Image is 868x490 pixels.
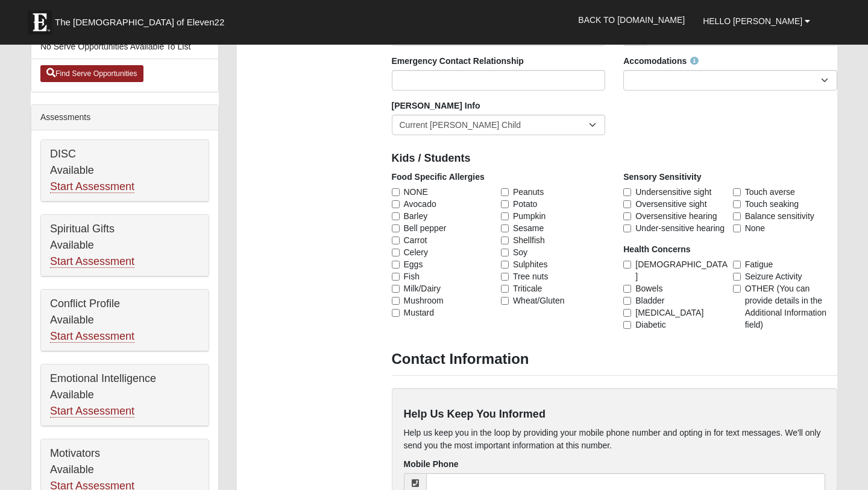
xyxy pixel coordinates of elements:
span: Pumpkin [513,210,546,222]
input: Triticale [501,285,509,293]
span: Avocado [404,198,436,210]
label: Food Specific Allergies [392,171,485,183]
a: Start Assessment [50,180,134,193]
a: Find Serve Opportunities [40,65,143,82]
h4: Kids / Students [392,152,838,165]
span: Bladder [635,294,664,307]
input: Soy [501,249,509,256]
a: Start Assessment [50,330,134,343]
input: Oversensitive hearing [623,212,631,220]
span: Seizure Activity [745,270,802,282]
input: Under-sensitive hearing [623,224,631,232]
input: [DEMOGRAPHIC_DATA] [623,261,631,269]
span: Oversensitive hearing [635,210,717,222]
a: Back to [DOMAIN_NAME] [569,5,694,35]
span: Diabetic [635,319,666,331]
input: Oversensitive sight [623,200,631,208]
span: Soy [513,246,527,258]
span: Fish [404,270,420,282]
span: [MEDICAL_DATA] [635,307,703,319]
input: Bowels [623,285,631,293]
input: Wheat/Gluten [501,297,509,305]
input: Eggs [392,261,400,269]
input: Tree nuts [501,273,509,281]
span: None [745,222,765,234]
img: Eleven22 logo [28,10,52,34]
a: Start Assessment [50,405,134,418]
span: Sesame [513,222,544,234]
a: Hello [PERSON_NAME] [694,6,819,36]
div: Emotional Intelligence Available [41,364,209,426]
input: Fatigue [733,261,741,269]
span: Wheat/Gluten [513,294,565,307]
input: Mustard [392,309,400,317]
span: Under-sensitive hearing [635,222,725,234]
span: Bell pepper [404,222,447,234]
input: OTHER (You can provide details in the Additional Information field) [733,285,741,293]
label: Accomodations [623,55,699,67]
input: Peanuts [501,188,509,196]
input: Sulphites [501,261,509,269]
input: Milk/Dairy [392,285,400,293]
input: Sesame [501,224,509,232]
p: Help us keep you in the loop by providing your mobile phone number and opting in for text message... [404,427,826,452]
span: Hello [PERSON_NAME] [703,16,802,26]
span: Carrot [404,234,427,246]
input: [MEDICAL_DATA] [623,309,631,317]
label: Health Concerns [623,243,690,255]
label: Mobile Phone [404,458,459,470]
input: Diabetic [623,321,631,329]
input: Pumpkin [501,212,509,220]
label: Sensory Sensitivity [623,171,701,183]
h4: Help Us Keep You Informed [404,408,826,421]
span: Bowels [635,282,662,294]
label: Emergency Contact Relationship [392,55,524,67]
input: Undersensitive sight [623,188,631,196]
span: Undersensitive sight [635,186,711,198]
input: NONE [392,188,400,196]
input: Fish [392,273,400,281]
input: Seizure Activity [733,273,741,281]
h3: Contact Information [392,351,838,368]
li: No Serve Opportunities Available To List [31,34,218,59]
input: Bell pepper [392,224,400,232]
span: Peanuts [513,186,544,198]
span: Balance sensitivity [745,210,814,222]
span: NONE [404,186,428,198]
span: Sulphites [513,258,548,270]
input: Touch averse [733,188,741,196]
label: [PERSON_NAME] Info [392,100,480,112]
input: Potato [501,200,509,208]
input: None [733,224,741,232]
div: DISC Available [41,140,209,202]
span: Celery [404,246,428,258]
span: Oversensitive sight [635,198,706,210]
div: Conflict Profile Available [41,290,209,351]
input: Celery [392,249,400,256]
span: [DEMOGRAPHIC_DATA] [635,258,728,282]
input: Carrot [392,237,400,244]
input: Shellfish [501,237,509,244]
a: Start Assessment [50,255,134,268]
span: Shellfish [513,234,545,246]
span: The [DEMOGRAPHIC_DATA] of Eleven22 [55,16,224,28]
a: The [DEMOGRAPHIC_DATA] of Eleven22 [22,4,263,34]
span: Fatigue [745,258,773,270]
span: Eggs [404,258,423,270]
input: Touch seaking [733,200,741,208]
span: Mushroom [404,294,444,307]
input: Mushroom [392,297,400,305]
span: Barley [404,210,428,222]
input: Avocado [392,200,400,208]
span: Touch averse [745,186,795,198]
span: Milk/Dairy [404,282,441,294]
span: Touch seaking [745,198,799,210]
input: Balance sensitivity [733,212,741,220]
span: Mustard [404,307,435,319]
span: Potato [513,198,537,210]
input: Barley [392,212,400,220]
span: Triticale [513,282,542,294]
div: Assessments [31,105,218,130]
div: Spiritual Gifts Available [41,215,209,276]
span: Tree nuts [513,270,549,282]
